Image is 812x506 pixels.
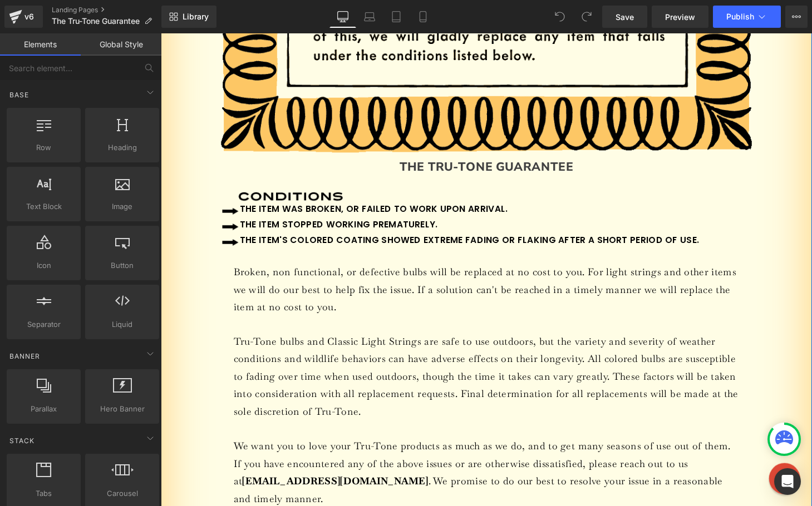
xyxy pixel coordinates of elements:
strong: [EMAIL_ADDRESS][DOMAIN_NAME] [84,457,277,469]
img: arrow.gif [61,210,82,222]
a: New Library [161,6,216,28]
span: Base [8,90,30,100]
a: Mobile [410,6,436,28]
button: More [785,6,808,28]
button: Redo [575,6,598,28]
img: conditions.gif [79,163,190,174]
img: Chat Button [629,444,661,477]
span: Hero Banner [88,403,156,415]
span: Liquid [88,319,156,330]
span: Preview [665,11,695,23]
span: Heading [88,142,156,153]
span: Publish [726,12,754,21]
span: Library [183,12,209,22]
div: Open Intercom Messenger [774,468,801,495]
span: Icon [10,260,77,271]
span: Tabs [10,488,77,499]
img: arrow.gif [61,177,82,190]
img: arrow.gif [61,194,82,206]
a: Laptop [356,6,383,28]
a: Desktop [329,6,356,28]
span: Save [616,11,634,23]
span: Stack [8,435,36,446]
button: Undo [549,6,571,28]
span: The Tru-Tone Guarantee [52,17,140,26]
span: Text Block [10,201,77,212]
span: Separator [10,319,77,330]
button: Publish [713,6,781,28]
a: Landing Pages [52,6,161,14]
span: Image [88,201,156,212]
div: Chat widget toggle [629,444,661,477]
span: Row [10,142,77,153]
p: THE ITEM WAS BROKEN, OR FAILED TO WORK UPON ARRIVAL. THE ITEM STOPPED WORKING PREMATURELY. THE IT... [58,158,615,238]
a: v6 [4,6,43,28]
a: Tablet [383,6,410,28]
span: Button [88,260,156,271]
div: v6 [22,9,36,24]
a: Preview [652,6,708,28]
a: Global Style [81,33,161,56]
span: Parallax [10,403,77,415]
span: Banner [8,351,41,361]
span: Carousel [88,488,156,499]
